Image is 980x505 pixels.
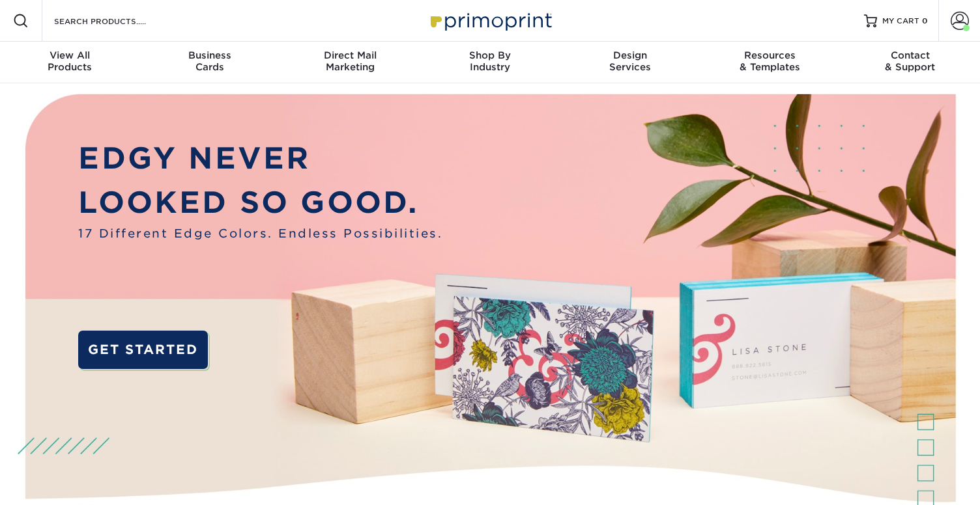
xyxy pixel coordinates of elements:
a: GET STARTED [78,331,208,369]
span: Business [140,49,280,61]
div: Marketing [280,49,420,73]
a: Shop ByIndustry [420,42,560,83]
div: Cards [140,49,280,73]
p: LOOKED SO GOOD. [78,181,442,225]
span: Resources [700,49,840,61]
span: Direct Mail [280,49,420,61]
img: Primoprint [425,7,555,34]
div: Industry [420,49,560,73]
div: & Templates [700,49,840,73]
a: BusinessCards [140,42,280,83]
span: Shop By [420,49,560,61]
span: 17 Different Edge Colors. Endless Possibilities. [78,225,442,242]
a: Resources& Templates [700,42,840,83]
input: SEARCH PRODUCTS..... [53,13,180,29]
span: MY CART [882,16,919,27]
span: 0 [922,16,928,25]
div: Services [560,49,700,73]
a: Contact& Support [840,42,980,83]
span: Contact [840,49,980,61]
a: Direct MailMarketing [280,42,420,83]
div: & Support [840,49,980,73]
a: DesignServices [560,42,700,83]
span: Design [560,49,700,61]
p: EDGY NEVER [78,137,442,181]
